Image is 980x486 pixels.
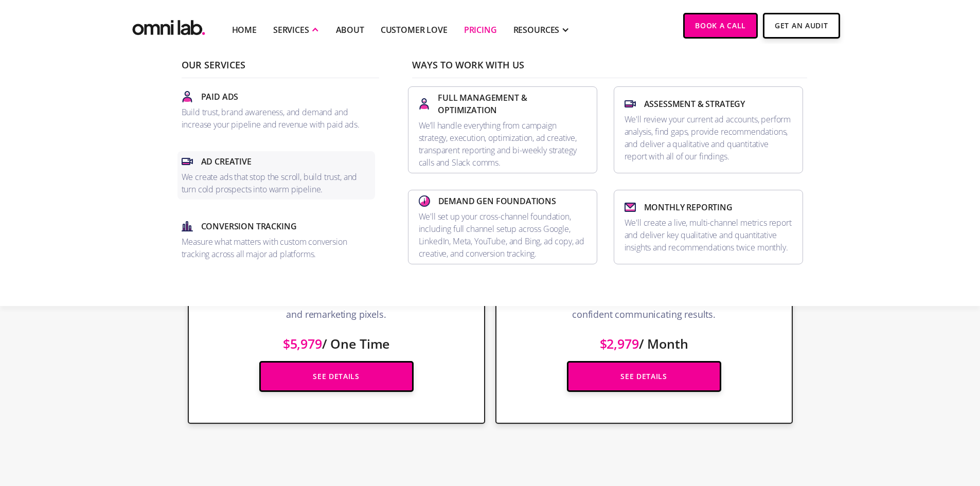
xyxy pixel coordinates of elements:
[438,92,586,116] p: Full Management & Optimization
[177,151,375,200] a: Ad CreativeWe create ads that stop the scroll, build trust, and turn cold prospects into warm pip...
[600,335,639,352] span: $2,979
[177,86,375,135] a: Paid AdsBuild trust, brand awareness, and demand and increase your pipeline and revenue with paid...
[795,367,980,486] iframe: Chat Widget
[464,24,497,36] a: Pricing
[259,361,414,392] a: See Details
[381,24,448,36] a: Customer Love
[614,86,803,173] a: Assessment & StrategyWe'll review your current ad accounts, perform analysis, find gaps, provide ...
[201,220,297,232] p: Conversion Tracking
[182,171,371,195] p: We create ads that stop the scroll, build trust, and turn cold prospects into warm pipeline.
[201,91,239,103] p: Paid Ads
[625,217,792,254] p: We'll create a live, multi-channel metrics report and deliver key qualitative and quantitative in...
[614,190,803,264] a: Monthly ReportingWe'll create a live, multi-channel metrics report and deliver key qualitative an...
[283,335,322,352] span: $5,979
[625,113,792,163] p: We'll review your current ad accounts, perform analysis, find gaps, provide recommendations, and ...
[201,155,252,168] p: Ad Creative
[513,24,560,36] div: RESOURCES
[336,24,364,36] a: About
[763,13,840,39] a: Get An Audit
[177,216,375,264] a: Conversion TrackingMeasure what matters with custom conversion tracking across all major ad platf...
[182,60,379,78] p: Our Services
[644,201,733,213] p: Monthly Reporting
[517,327,771,351] p: / Month
[419,210,586,260] p: We'll set up your cross-channel foundation, including full channel setup across Google, LinkedIn,...
[438,195,556,207] p: Demand Gen Foundations
[182,236,371,260] p: Measure what matters with custom conversion tracking across all major ad platforms.
[567,361,721,392] a: See Details
[412,60,807,78] p: Ways To Work With Us
[408,86,597,173] a: Full Management & OptimizationWe’ll handle everything from campaign strategy, execution, optimiza...
[273,24,309,36] div: SERVICES
[209,327,464,351] p: / One Time
[130,13,207,38] img: Omni Lab: B2B SaaS Demand Generation Agency
[130,13,207,38] a: home
[683,13,758,39] a: Book a Call
[232,24,257,36] a: Home
[644,98,745,110] p: Assessment & Strategy
[182,106,371,131] p: Build trust, brand awareness, and demand and increase your pipeline and revenue with paid ads.
[408,190,597,264] a: Demand Gen FoundationsWe'll set up your cross-channel foundation, including full channel setup ac...
[419,119,586,169] p: We’ll handle everything from campaign strategy, execution, optimization, ad creative, transparent...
